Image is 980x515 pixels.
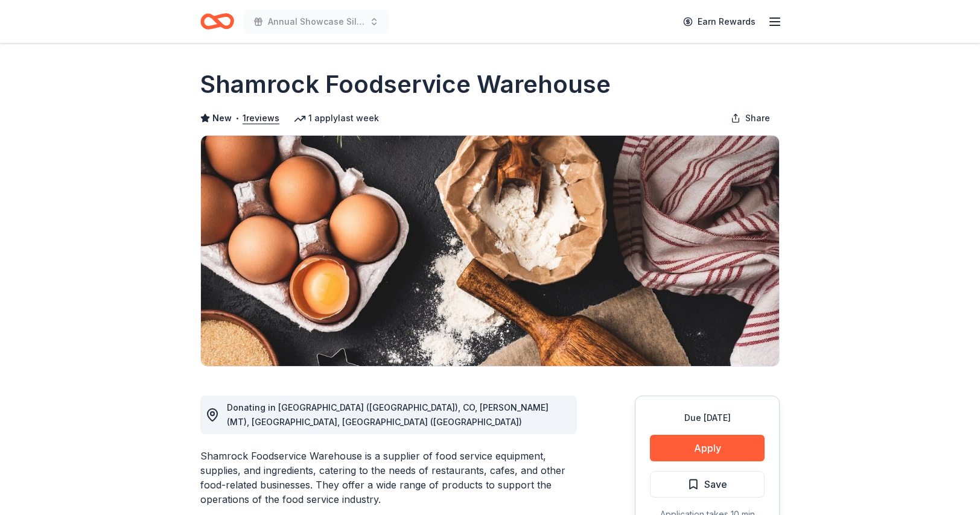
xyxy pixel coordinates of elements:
[201,136,779,366] img: Image for Shamrock Foodservice Warehouse
[227,402,549,427] span: Donating in [GEOGRAPHIC_DATA] ([GEOGRAPHIC_DATA]), CO, [PERSON_NAME] (MT), [GEOGRAPHIC_DATA], [GE...
[650,435,765,461] button: Apply
[243,111,279,125] button: 1reviews
[200,7,234,36] a: Home
[294,111,379,125] div: 1 apply last week
[745,111,770,125] span: Share
[212,111,232,125] span: New
[200,449,577,507] div: Shamrock Foodservice Warehouse is a supplier of food service equipment, supplies, and ingredients...
[676,11,763,33] a: Earn Rewards
[235,113,240,123] span: •
[650,411,765,425] div: Due [DATE]
[721,106,780,130] button: Share
[650,471,765,498] button: Save
[200,68,611,101] h1: Shamrock Foodservice Warehouse
[704,476,727,492] span: Save
[244,10,389,34] button: Annual Showcase Silent Auction
[268,14,364,29] span: Annual Showcase Silent Auction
